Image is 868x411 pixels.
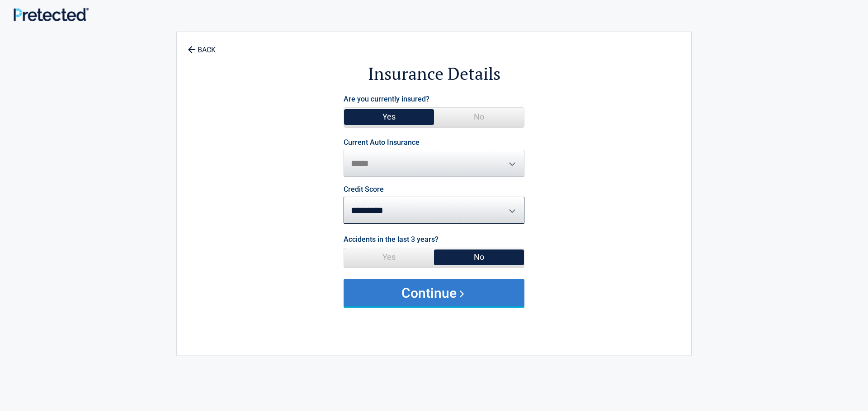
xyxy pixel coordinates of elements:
[186,38,217,54] a: BACK
[14,8,89,21] img: Main Logo
[344,279,524,306] button: Continue
[434,108,524,126] span: No
[344,139,420,146] label: Current Auto Insurance
[434,248,524,266] span: No
[344,186,384,193] label: Credit Score
[344,93,429,105] label: Are you currently insured?
[344,248,434,266] span: Yes
[344,233,439,245] label: Accidents in the last 3 years?
[226,62,642,85] h2: Insurance Details
[344,108,434,126] span: Yes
